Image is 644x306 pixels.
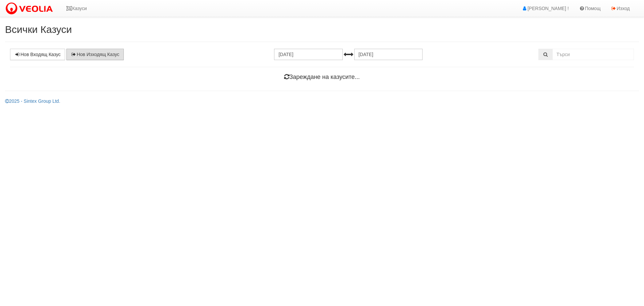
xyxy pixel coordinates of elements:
[5,2,56,16] img: VeoliaLogo.png
[5,24,639,35] h2: Всички Казуси
[66,49,124,60] a: Нов Изходящ Казус
[5,98,60,104] a: 2025 - Sintex Group Ltd.
[10,74,634,81] h4: Зареждане на казусите...
[552,49,634,60] input: Търсене по Идентификатор, Бл/Вх/Ап, Тип, Описание, Моб. Номер, Имейл, Файл, Коментар,
[10,49,65,60] a: Нов Входящ Казус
